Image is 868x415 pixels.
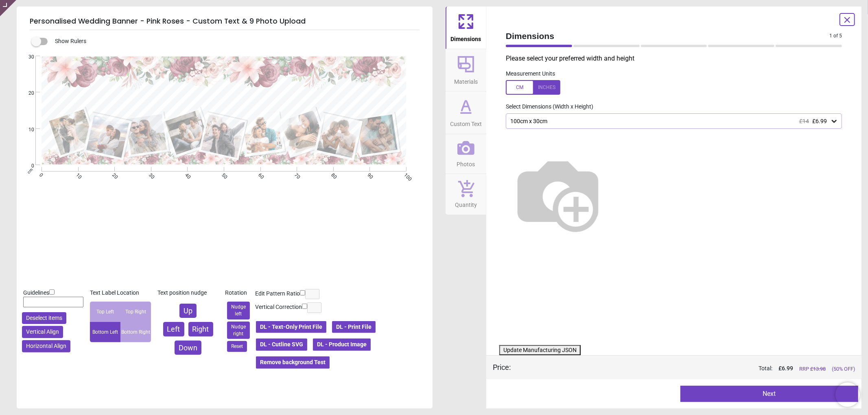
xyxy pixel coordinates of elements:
[90,289,151,297] div: Text Label Location
[22,312,66,324] button: Deselect items
[446,49,486,91] button: Materials
[455,197,477,209] span: Quantity
[90,302,120,322] div: Top Left
[835,382,860,407] iframe: Brevo live chat
[680,386,858,402] button: Next
[23,289,49,296] span: Guidelines
[493,362,511,372] div: Price :
[225,289,252,297] div: Rotation
[227,302,250,319] button: Nudge left
[457,156,475,169] span: Photos
[799,365,826,373] span: RRP
[812,118,827,124] span: £6.99
[799,118,809,124] span: £14
[446,91,486,134] button: Custom Text
[157,289,219,297] div: Text position nudge
[509,118,830,125] div: 100cm x 30cm
[312,338,372,352] button: DL - Product Image
[499,345,581,356] button: Update Manufacturing JSON
[227,341,247,352] button: Reset
[454,74,478,86] span: Materials
[255,338,308,352] button: DL - Cutline SVG
[810,366,826,372] span: £ 13.98
[506,70,555,78] label: Measurement Units
[506,54,848,63] p: Please select your preferred width and height
[22,340,70,352] button: Horizontal Align
[22,326,63,338] button: Vertical Align
[227,322,250,339] button: Nudge right
[255,356,330,369] button: Remove background Test
[446,7,486,49] button: Dimensions
[832,365,855,373] span: (50% OFF)
[175,341,201,355] button: Down
[36,37,433,46] div: Show Rulers
[255,303,302,311] label: Vertical Correction
[255,290,300,298] label: Edit Pattern Ratio
[446,134,486,174] button: Photos
[829,33,842,39] span: 1 of 5
[163,322,184,336] button: Left
[255,320,327,334] button: DL - Text-Only Print File
[451,31,481,43] span: Dimensions
[179,304,197,318] button: Up
[19,54,34,61] span: 30
[523,365,855,373] div: Total:
[30,13,420,30] h5: Personalised Wedding Banner - Pink Roses - Custom Text & 9 Photo Upload
[506,142,610,246] img: Helper for size comparison
[446,174,486,215] button: Quantity
[120,302,151,322] div: Top Right
[778,365,793,373] span: £
[506,30,829,42] span: Dimensions
[120,322,151,342] div: Bottom Right
[450,116,482,128] span: Custom Text
[188,322,213,336] button: Right
[90,322,120,342] div: Bottom Left
[499,103,593,111] label: Select Dimensions (Width x Height)
[782,365,793,372] span: 6.99
[331,320,376,334] button: DL - Print File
